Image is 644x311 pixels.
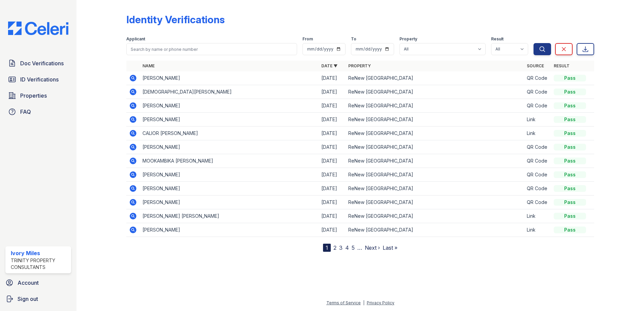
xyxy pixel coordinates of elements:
[319,209,346,223] td: [DATE]
[3,292,74,306] a: Sign out
[524,223,551,237] td: Link
[339,244,343,251] a: 3
[524,209,551,223] td: Link
[346,223,524,237] td: ReNew [GEOGRAPHIC_DATA]
[126,43,297,55] input: Search by name or phone number
[319,168,346,182] td: [DATE]
[554,213,586,219] div: Pass
[524,182,551,196] td: QR Code
[319,223,346,237] td: [DATE]
[346,182,524,196] td: ReNew [GEOGRAPHIC_DATA]
[554,63,570,68] a: Result
[346,209,524,223] td: ReNew [GEOGRAPHIC_DATA]
[18,279,39,287] span: Account
[140,154,319,168] td: MOOKAMBIKA [PERSON_NAME]
[5,73,71,86] a: ID Verifications
[346,196,524,209] td: ReNew [GEOGRAPHIC_DATA]
[346,140,524,154] td: ReNew [GEOGRAPHIC_DATA]
[140,168,319,182] td: [PERSON_NAME]
[524,85,551,99] td: QR Code
[140,113,319,127] td: [PERSON_NAME]
[554,130,586,137] div: Pass
[346,154,524,168] td: ReNew [GEOGRAPHIC_DATA]
[140,223,319,237] td: [PERSON_NAME]
[319,196,346,209] td: [DATE]
[383,244,397,251] a: Last »
[554,171,586,178] div: Pass
[527,63,544,68] a: Source
[319,113,346,127] td: [DATE]
[302,36,313,42] label: From
[346,99,524,113] td: ReNew [GEOGRAPHIC_DATA]
[348,63,371,68] a: Property
[321,63,337,68] a: Date ▼
[554,199,586,206] div: Pass
[363,300,364,305] div: |
[319,85,346,99] td: [DATE]
[319,140,346,154] td: [DATE]
[524,127,551,140] td: Link
[345,244,349,251] a: 4
[126,13,225,26] div: Identity Verifications
[554,144,586,150] div: Pass
[5,89,71,102] a: Properties
[11,257,68,271] div: Trinity Property Consultants
[346,71,524,85] td: ReNew [GEOGRAPHIC_DATA]
[5,57,71,70] a: Doc Verifications
[126,36,145,42] label: Applicant
[333,244,336,251] a: 2
[5,105,71,118] a: FAQ
[554,102,586,109] div: Pass
[524,113,551,127] td: Link
[140,85,319,99] td: [DEMOGRAPHIC_DATA][PERSON_NAME]
[319,182,346,196] td: [DATE]
[491,36,504,42] label: Result
[319,154,346,168] td: [DATE]
[554,116,586,123] div: Pass
[142,63,155,68] a: Name
[346,113,524,127] td: ReNew [GEOGRAPHIC_DATA]
[524,168,551,182] td: QR Code
[323,244,331,252] div: 1
[140,209,319,223] td: [PERSON_NAME] [PERSON_NAME]
[346,127,524,140] td: ReNew [GEOGRAPHIC_DATA]
[554,89,586,95] div: Pass
[346,168,524,182] td: ReNew [GEOGRAPHIC_DATA]
[319,127,346,140] td: [DATE]
[524,99,551,113] td: QR Code
[11,249,68,257] div: Ivory Miles
[351,36,356,42] label: To
[20,59,64,67] span: Doc Verifications
[554,185,586,192] div: Pass
[326,300,361,305] a: Terms of Service
[140,182,319,196] td: [PERSON_NAME]
[18,295,38,303] span: Sign out
[140,99,319,113] td: [PERSON_NAME]
[554,227,586,233] div: Pass
[319,99,346,113] td: [DATE]
[554,158,586,164] div: Pass
[20,92,47,100] span: Properties
[352,244,355,251] a: 5
[524,140,551,154] td: QR Code
[346,85,524,99] td: ReNew [GEOGRAPHIC_DATA]
[140,127,319,140] td: CALIOR [PERSON_NAME]
[365,244,380,251] a: Next ›
[140,140,319,154] td: [PERSON_NAME]
[399,36,417,42] label: Property
[367,300,394,305] a: Privacy Policy
[554,75,586,81] div: Pass
[20,75,59,83] span: ID Verifications
[3,276,74,289] a: Account
[319,71,346,85] td: [DATE]
[524,71,551,85] td: QR Code
[357,244,362,252] span: …
[20,108,31,116] span: FAQ
[524,154,551,168] td: QR Code
[524,196,551,209] td: QR Code
[140,196,319,209] td: [PERSON_NAME]
[140,71,319,85] td: [PERSON_NAME]
[3,22,74,35] img: CE_Logo_Blue-a8612792a0a2168367f1c8372b55b34899dd931a85d93a1a3d3e32e68fde9ad4.png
